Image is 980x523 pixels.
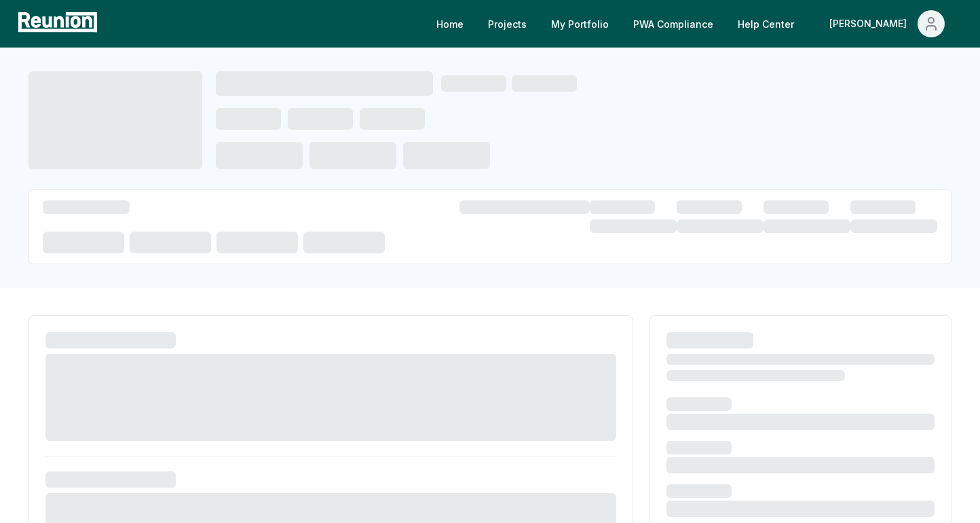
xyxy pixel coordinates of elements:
div: [PERSON_NAME] [829,10,912,37]
a: Home [426,10,474,37]
button: [PERSON_NAME] [818,10,956,37]
a: PWA Compliance [622,10,724,37]
nav: Main [426,10,966,37]
a: My Portfolio [540,10,620,37]
a: Projects [477,10,538,37]
a: Help Center [727,10,805,37]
